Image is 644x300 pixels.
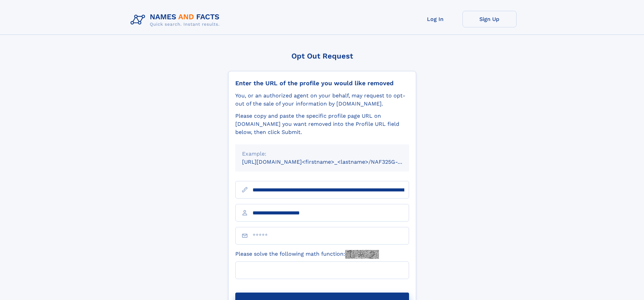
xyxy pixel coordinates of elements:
[235,92,409,108] div: You, or an authorized agent on your behalf, may request to opt-out of the sale of your informatio...
[235,112,409,136] div: Please copy and paste the specific profile page URL on [DOMAIN_NAME] you want removed into the Pr...
[462,11,517,27] a: Sign Up
[242,150,402,158] div: Example:
[228,52,416,60] div: Opt Out Request
[128,11,225,29] img: Logo Names and Facts
[242,159,422,165] small: [URL][DOMAIN_NAME]<firstname>_<lastname>/NAF325G-xxxxxxxx
[235,79,409,87] div: Enter the URL of the profile you would like removed
[408,11,462,27] a: Log In
[235,250,379,259] label: Please solve the following math function:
